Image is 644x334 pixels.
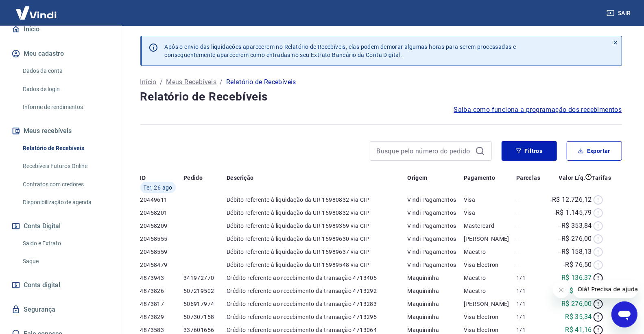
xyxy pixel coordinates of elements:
p: R$ 276,00 [561,299,592,309]
a: Informe de rendimentos [20,99,112,116]
p: Valor Líq. [559,174,585,182]
p: Visa Electron [464,261,516,269]
p: [PERSON_NAME] [464,300,516,308]
p: Visa [464,196,516,204]
p: - [516,261,544,269]
p: Visa Electron [464,326,516,334]
p: Pedido [183,174,203,182]
span: Conta digital [24,279,60,291]
p: 337601656 [183,326,227,334]
input: Busque pelo número do pedido [377,145,472,157]
p: Origem [407,174,427,182]
p: - [516,248,544,256]
p: Visa Electron [464,313,516,321]
p: -R$ 76,50 [563,260,592,270]
p: Vindi Pagamentos [407,222,464,230]
p: Visa [464,209,516,217]
p: Pagamento [464,174,496,182]
a: Conta digital [10,276,112,294]
p: 1/1 [516,300,544,308]
a: Saldo e Extrato [20,235,112,252]
p: Mastercard [464,222,516,230]
p: - [516,196,544,204]
p: / [160,77,163,87]
p: 507219502 [183,287,227,295]
p: Crédito referente ao recebimento da transação 4713405 [227,274,407,282]
a: Início [10,20,112,38]
p: Maquininha [407,274,464,282]
p: 506917974 [183,300,227,308]
p: ID [140,174,146,182]
a: Disponibilização de agenda [20,194,112,211]
p: 20458479 [140,261,183,269]
iframe: Fechar mensagem [553,282,570,298]
a: Relatório de Recebíveis [20,140,112,157]
button: Meus recebíveis [10,122,112,140]
button: Conta Digital [10,217,112,235]
p: Tarifas [592,174,611,182]
p: Maquininha [407,287,464,295]
iframe: Mensagem da empresa [573,280,637,298]
p: - [516,209,544,217]
p: Maquininha [407,313,464,321]
p: -R$ 158,13 [560,247,592,257]
p: 341972770 [183,274,227,282]
p: 20449611 [140,196,183,204]
p: 20458559 [140,248,183,256]
button: Filtros [502,141,557,161]
a: Início [140,77,157,87]
p: Vindi Pagamentos [407,261,464,269]
span: Ter, 26 ago [144,183,172,192]
p: Crédito referente ao recebimento da transação 4713064 [227,326,407,334]
p: 507307158 [183,313,227,321]
iframe: Botão para abrir a janela de mensagens [611,301,637,327]
p: Crédito referente ao recebimento da transação 4713292 [227,287,407,295]
p: 1/1 [516,326,544,334]
a: Contratos com credores [20,176,112,193]
a: Recebíveis Futuros Online [20,158,112,175]
p: Maquininha [407,326,464,334]
p: Maestro [464,274,516,282]
p: Débito referente à liquidação da UR 15989637 via CIP [227,248,407,256]
a: Saiba como funciona a programação dos recebimentos [454,105,622,115]
a: Dados da conta [20,63,112,79]
p: - [516,235,544,243]
a: Dados de login [20,81,112,98]
p: Débito referente à liquidação da UR 15989630 via CIP [227,235,407,243]
img: Vindi [10,0,63,25]
p: / [220,77,223,87]
p: 1/1 [516,313,544,321]
span: Olá! Precisa de ajuda? [5,6,68,12]
p: 4873943 [140,274,183,282]
button: Sair [605,6,634,21]
p: Débito referente à liquidação da UR 15980832 via CIP [227,196,407,204]
p: Parcelas [516,174,540,182]
p: -R$ 1.145,79 [554,208,592,218]
p: 20458209 [140,222,183,230]
a: Segurança [10,301,112,319]
a: Saque [20,253,112,270]
a: Meus Recebíveis [166,77,216,87]
p: 1/1 [516,274,544,282]
p: Vindi Pagamentos [407,235,464,243]
p: R$ 136,37 [561,273,592,283]
p: Vindi Pagamentos [407,248,464,256]
p: - [516,222,544,230]
button: Meu cadastro [10,45,112,63]
p: -R$ 353,84 [560,221,592,231]
p: Vindi Pagamentos [407,196,464,204]
p: Maestro [464,287,516,295]
p: Maestro [464,248,516,256]
p: Crédito referente ao recebimento da transação 4713283 [227,300,407,308]
p: 20458555 [140,235,183,243]
p: 4873583 [140,326,183,334]
p: -R$ 276,00 [560,234,592,244]
p: Crédito referente ao recebimento da transação 4713295 [227,313,407,321]
p: Débito referente à liquidação da UR 15980832 via CIP [227,209,407,217]
p: -R$ 12.726,12 [550,195,592,205]
p: Vindi Pagamentos [407,209,464,217]
p: Relatório de Recebíveis [226,77,296,87]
